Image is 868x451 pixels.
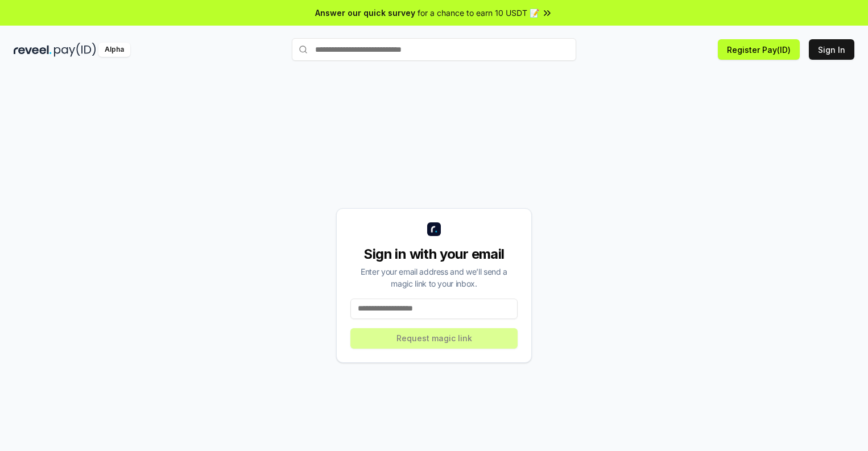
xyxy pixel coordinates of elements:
div: Sign in with your email [350,245,518,263]
span: Answer our quick survey [315,7,415,19]
span: for a chance to earn 10 USDT 📝 [418,7,539,19]
button: Sign In [809,39,854,60]
img: logo_small [427,222,441,236]
div: Enter your email address and we’ll send a magic link to your inbox. [350,266,518,289]
img: pay_id [54,43,96,57]
div: Alpha [98,43,130,57]
button: Register Pay(ID) [718,39,800,60]
img: reveel_dark [14,43,52,57]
